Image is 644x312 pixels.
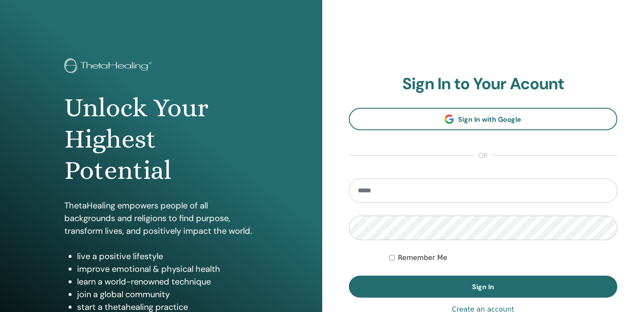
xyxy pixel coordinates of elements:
[398,253,448,263] label: Remember Me
[64,92,258,186] h1: Unlock Your Highest Potential
[349,74,618,94] h2: Sign In to Your Acount
[389,253,617,263] div: Keep me authenticated indefinitely or until I manually logout
[474,151,492,161] span: or
[77,288,258,301] li: join a global community
[64,199,258,237] p: ThetaHealing empowers people of all backgrounds and religions to find purpose, transform lives, a...
[77,275,258,288] li: learn a world-renowned technique
[472,282,494,291] span: Sign In
[77,263,258,275] li: improve emotional & physical health
[349,276,618,298] button: Sign In
[458,115,521,124] span: Sign In with Google
[77,250,258,263] li: live a positive lifestyle
[349,108,618,130] a: Sign In with Google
